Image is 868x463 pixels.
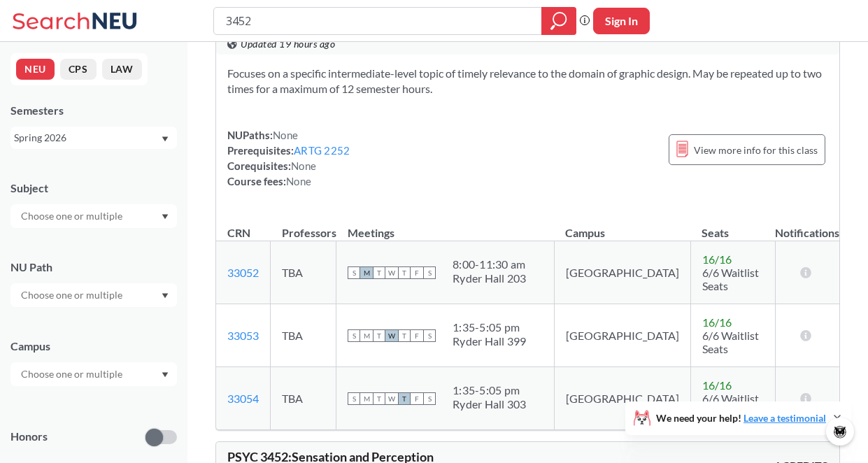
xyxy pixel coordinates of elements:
span: 6/6 Waitlist Seats [702,266,759,292]
th: Seats [690,211,775,241]
span: M [360,329,373,342]
span: F [411,392,423,405]
span: T [398,329,411,342]
input: Choose one or multiple [14,287,131,304]
div: Dropdown arrow [10,283,177,307]
div: CRN [227,225,250,241]
div: Dropdown arrow [10,204,177,228]
th: Campus [554,211,690,241]
span: 6/6 Waitlist Seats [702,329,759,355]
span: M [360,266,373,279]
span: F [411,266,423,279]
span: S [423,266,436,279]
span: S [423,329,436,342]
td: [GEOGRAPHIC_DATA] [554,304,690,367]
a: 33052 [227,266,259,279]
input: Choose one or multiple [14,366,131,383]
td: [GEOGRAPHIC_DATA] [554,367,690,430]
span: F [411,329,423,342]
span: T [373,329,385,342]
div: Campus [10,339,177,354]
span: We need your help! [656,413,826,423]
span: None [286,175,311,187]
button: CPS [60,59,97,80]
div: NU Path [10,259,177,275]
section: Focuses on a specific intermediate-level topic of timely relevance to the domain of graphic desig... [227,66,828,97]
th: Professors [271,211,336,241]
td: TBA [271,304,336,367]
svg: Dropdown arrow [162,214,169,220]
div: 1:35 - 5:05 pm [453,383,527,397]
button: LAW [102,59,142,80]
span: 16 / 16 [702,252,732,266]
span: View more info for this class [694,141,818,159]
span: T [373,392,385,405]
div: 8:00 - 11:30 am [453,257,527,271]
td: TBA [271,241,336,304]
th: Notifications [775,211,839,241]
span: S [348,266,360,279]
span: S [348,329,360,342]
div: 1:35 - 5:05 pm [453,320,527,334]
td: TBA [271,367,336,430]
span: None [273,129,298,141]
span: T [398,266,411,279]
span: W [385,392,398,405]
div: Dropdown arrow [10,362,177,386]
span: T [373,266,385,279]
p: Honors [10,429,48,445]
button: NEU [16,59,55,80]
div: Spring 2026 [14,130,160,145]
svg: Dropdown arrow [162,136,169,142]
div: Ryder Hall 303 [453,397,527,411]
button: Sign In [593,8,650,34]
a: 33053 [227,329,259,342]
input: Class, professor, course number, "phrase" [225,9,532,33]
span: Updated 19 hours ago [241,36,335,52]
span: M [360,392,373,405]
span: W [385,329,398,342]
span: None [291,159,316,172]
a: 33054 [227,392,259,405]
th: Meetings [336,211,555,241]
span: S [348,392,360,405]
svg: Dropdown arrow [162,293,169,299]
input: Choose one or multiple [14,208,131,225]
div: Ryder Hall 203 [453,271,527,285]
div: Spring 2026Dropdown arrow [10,127,177,149]
td: [GEOGRAPHIC_DATA] [554,241,690,304]
div: magnifying glass [541,7,576,35]
div: Subject [10,180,177,196]
div: NUPaths: Prerequisites: Corequisites: Course fees: [227,127,350,189]
svg: Dropdown arrow [162,372,169,378]
div: Ryder Hall 399 [453,334,527,348]
a: Leave a testimonial [744,412,826,424]
span: 16 / 16 [702,378,732,392]
div: Semesters [10,103,177,118]
span: W [385,266,398,279]
span: S [423,392,436,405]
span: 6/6 Waitlist Seats [702,392,759,418]
svg: magnifying glass [550,11,567,31]
a: ARTG 2252 [294,144,350,157]
span: T [398,392,411,405]
span: 16 / 16 [702,315,732,329]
